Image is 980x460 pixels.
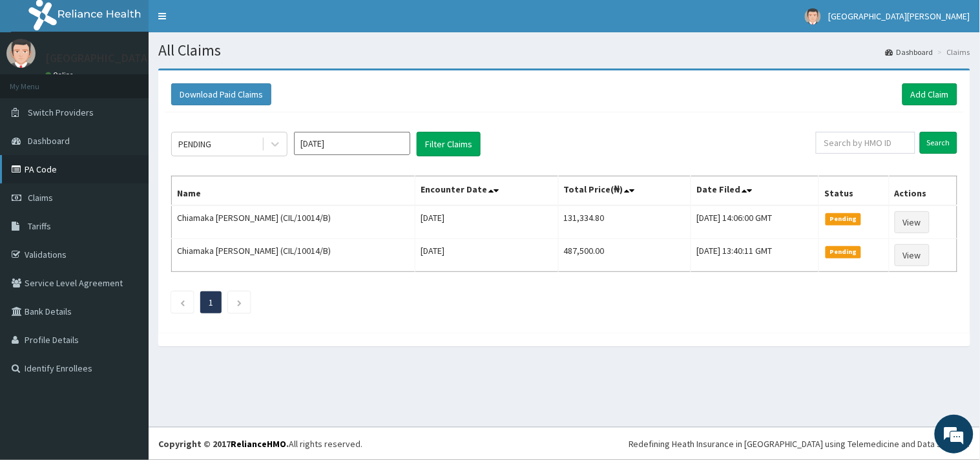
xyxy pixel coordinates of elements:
a: Previous page [180,297,185,308]
td: Chiamaka [PERSON_NAME] (CIL/10014/B) [172,205,415,239]
th: Name [172,176,415,206]
a: View [895,211,930,233]
td: [DATE] [415,239,558,272]
th: Total Price(₦) [558,176,691,206]
th: Date Filed [691,176,819,206]
div: PENDING [178,138,211,151]
button: Download Paid Claims [171,83,271,105]
div: Redefining Heath Insurance in [GEOGRAPHIC_DATA] using Telemedicine and Data Science! [629,437,970,450]
textarea: Type your message and hit 'Enter' [6,315,246,361]
a: View [895,244,930,266]
input: Search [920,132,957,154]
p: [GEOGRAPHIC_DATA][PERSON_NAME] [45,52,236,64]
th: Status [819,176,890,206]
a: Online [45,70,76,79]
h1: All Claims [158,42,970,59]
footer: All rights reserved. [149,427,980,460]
a: Dashboard [886,47,933,57]
input: Search by HMO ID [816,132,915,154]
img: User Image [6,39,36,68]
li: Claims [935,47,970,57]
span: [GEOGRAPHIC_DATA][PERSON_NAME] [829,10,970,22]
td: Chiamaka [PERSON_NAME] (CIL/10014/B) [172,239,415,272]
a: Next page [236,297,242,308]
a: RelianceHMO [231,438,286,450]
span: Claims [28,192,53,204]
a: Add Claim [902,83,957,105]
th: Encounter Date [415,176,558,206]
button: Filter Claims [417,132,481,156]
strong: Copyright © 2017 . [158,438,289,450]
span: We're online! [75,144,178,275]
input: Select Month and Year [294,132,410,155]
td: [DATE] [415,205,558,239]
span: Dashboard [28,135,70,147]
div: Minimize live chat window [212,6,243,37]
td: [DATE] 14:06:00 GMT [691,205,819,239]
td: [DATE] 13:40:11 GMT [691,239,819,272]
span: Switch Providers [28,107,94,118]
a: Page 1 is your current page [209,297,213,308]
td: 131,334.80 [558,205,691,239]
span: Tariffs [28,220,51,232]
img: User Image [805,8,821,25]
img: d_794563401_company_1708531726252_794563401 [24,65,52,97]
div: Chat with us now [67,72,217,89]
span: Pending [826,246,861,258]
th: Actions [890,176,957,206]
span: Pending [826,213,861,225]
td: 487,500.00 [558,239,691,272]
